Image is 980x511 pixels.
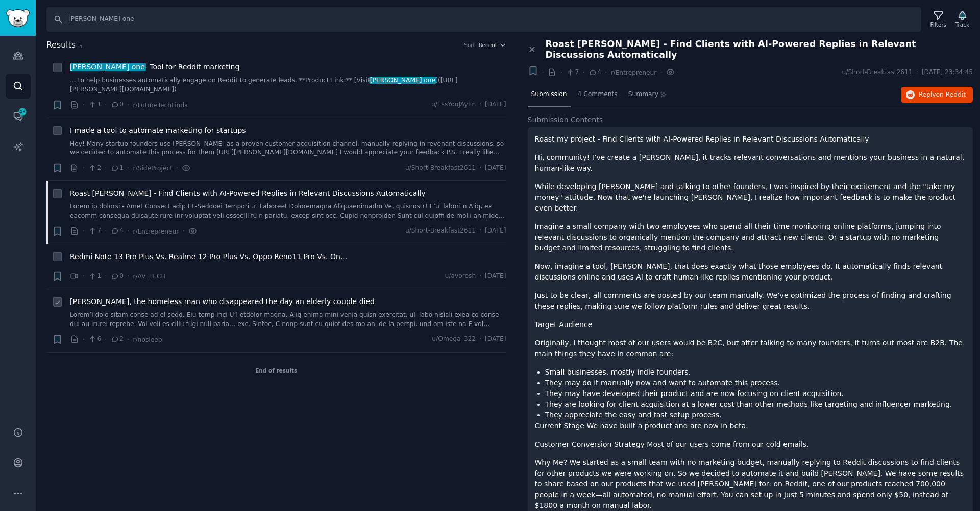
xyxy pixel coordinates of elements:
span: Results [46,39,76,52]
p: Originally, I thought most of our users would be B2C, but after talking to many founders, it turn... [535,338,966,359]
a: [PERSON_NAME], the homeless man who disappeared the day an elderly couple died [70,296,375,307]
img: GummySearch logo [6,9,30,27]
a: Hey! Many startup founders use [PERSON_NAME] as a proven customer acquisition channel, manually r... [70,140,506,157]
p: Roast my project - Find Clients with AI-Powered Replies in Relevant Discussions Automatically [535,134,966,145]
li: They are looking for client acquisition at a lower cost than other methods like targeting and inf... [545,399,966,410]
span: Summary [628,90,658,99]
span: 4 [111,226,124,236]
span: [PERSON_NAME] one [369,77,436,84]
button: Recent [479,41,506,49]
span: 0 [111,100,124,109]
span: r/AV_TECH [133,273,165,280]
p: Hi, community! I’ve create a [PERSON_NAME], it tracks relevant conversations and mentions your bu... [535,152,966,174]
li: Small businesses, mostly indie founders. [545,367,966,378]
span: · [127,226,129,237]
span: r/nosleep [133,336,162,343]
span: · [105,100,107,110]
span: · [182,226,184,237]
span: · [83,271,85,282]
span: [DATE] [485,164,506,173]
span: Reply [919,90,966,100]
span: · [582,67,584,78]
a: I made a tool to automate marketing for startups [70,125,246,136]
a: Roast [PERSON_NAME] - Find Clients with AI-Powered Replies in Relevant Discussions Automatically [70,188,426,199]
span: · [83,226,85,237]
span: · [542,67,544,78]
a: 43 [6,104,31,129]
span: u/Short-Breakfast2611 [842,68,913,77]
span: · [479,272,481,281]
span: 6 [88,335,101,344]
a: [PERSON_NAME] one- Tool for Reddit marketing [70,62,239,73]
p: Target Audience [535,319,966,330]
li: They appreciate the easy and fast setup process. [545,410,966,421]
span: · [83,100,85,110]
div: End of results [46,353,506,388]
p: Current Stage We have built a product and are now in beta. [535,421,966,431]
span: · [127,334,129,345]
span: · [479,335,481,344]
span: 43 [18,108,27,115]
span: [DATE] 23:34:45 [922,68,973,77]
span: on Reddit [936,91,966,98]
span: u/avorosh [445,272,476,281]
span: · [127,271,129,282]
span: · [660,67,662,78]
input: Search Keyword [46,7,921,32]
span: · [560,67,562,78]
span: 5 [79,43,83,49]
span: 4 Comments [578,90,618,99]
span: r/FutureTechFinds [133,102,187,109]
span: · [105,334,107,345]
span: 2 [88,164,101,173]
span: 2 [111,335,124,344]
span: u/EssYouJAyEn [431,100,476,109]
span: [DATE] [485,335,506,344]
li: They may do it manually now and want to automate this process. [545,378,966,388]
span: - Tool for Reddit marketing [70,62,239,73]
span: u/Short-Breakfast2611 [405,226,476,236]
span: · [479,164,481,173]
span: · [105,271,107,282]
span: [DATE] [485,226,506,236]
p: Customer Conversion Strategy Most of our users come from our cold emails. [535,439,966,450]
div: Track [955,21,969,28]
span: Submission [531,90,567,99]
button: Track [952,9,973,30]
a: Lorem ip dolorsi - Amet Consect adip EL-Seddoei Tempori ut Laboreet Doloremagna Aliquaenimadm Ve,... [70,202,506,220]
p: Just to be clear, all comments are posted by our team manually. We’ve optimized the process of fi... [535,290,966,312]
a: ... to help businesses automatically engage on Reddit to generate leads. **Product Link:** [Visit... [70,76,506,94]
span: · [605,67,607,78]
span: Recent [479,41,497,49]
span: · [127,162,129,173]
li: They may have developed their product and are now focusing on client acquisition. [545,388,966,399]
div: Sort [464,41,475,49]
span: 1 [88,272,101,281]
span: r/Entrepreneur [133,228,179,235]
span: 0 [111,272,124,281]
span: · [479,100,481,109]
span: · [176,162,178,173]
span: · [479,226,481,236]
span: 7 [88,226,101,236]
span: · [127,100,129,110]
span: r/SideProject [133,165,173,172]
div: Filters [930,21,946,28]
span: 7 [566,68,579,77]
span: Roast [PERSON_NAME] - Find Clients with AI-Powered Replies in Relevant Discussions Automatically [546,39,973,60]
span: 4 [589,68,601,77]
span: u/Omega_322 [432,335,476,344]
a: Lorem’i dolo sitam conse ad el sedd. Eiu temp inci U’l etdolor magna. Aliq enima mini venia quisn... [70,311,506,329]
span: Submission Contents [528,114,603,125]
a: Redmi Note 13 Pro Plus Vs. Realme 12 Pro Plus Vs. Oppo Reno11 Pro Vs. On... [70,251,347,262]
span: [DATE] [485,272,506,281]
span: r/Entrepreneur [610,69,656,76]
button: Replyon Reddit [901,87,973,103]
span: · [83,334,85,345]
span: · [105,162,107,173]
